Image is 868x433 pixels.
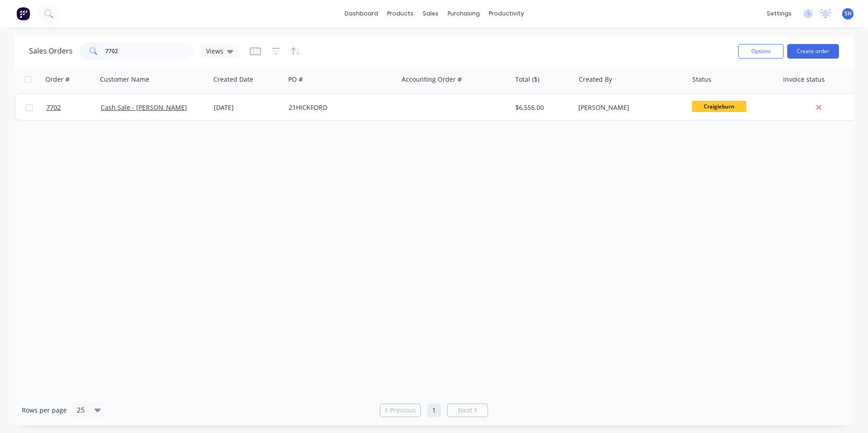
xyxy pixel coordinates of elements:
[443,7,484,20] div: purchasing
[390,406,416,415] span: Previous
[45,75,69,84] div: Order #
[289,103,390,112] div: 21HICKFORD
[738,44,784,59] button: Options
[105,42,194,60] input: Search...
[844,10,852,18] span: SH
[101,103,187,112] a: Cash Sale - [PERSON_NAME]
[427,403,441,417] a: Page 1 is your current page
[22,406,67,415] span: Rows per page
[206,46,223,56] span: Views
[418,7,443,20] div: sales
[288,75,303,84] div: PO #
[46,103,61,112] span: 7702
[213,75,253,84] div: Created Date
[376,403,492,417] ul: Pagination
[484,7,528,20] div: productivity
[579,75,612,84] div: Created By
[578,103,679,112] div: [PERSON_NAME]
[692,101,746,112] span: Craigieburn
[380,406,420,415] a: Previous page
[515,103,568,112] div: $6,556.00
[783,75,825,84] div: Invoice status
[787,44,839,59] button: Create order
[458,406,472,415] span: Next
[46,94,101,121] a: 7702
[515,75,539,84] div: Total ($)
[692,75,711,84] div: Status
[29,47,73,55] h1: Sales Orders
[762,7,796,20] div: settings
[402,75,462,84] div: Accounting Order #
[340,7,383,20] a: dashboard
[448,406,488,415] a: Next page
[100,75,149,84] div: Customer Name
[214,103,281,112] div: [DATE]
[16,7,30,20] img: Factory
[383,7,418,20] div: products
